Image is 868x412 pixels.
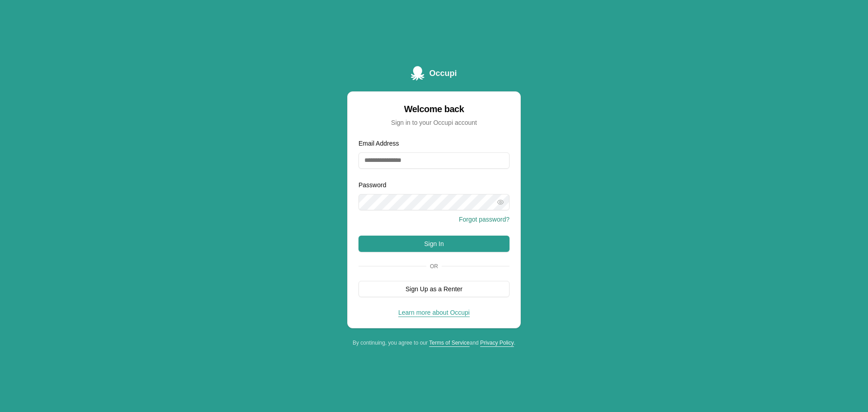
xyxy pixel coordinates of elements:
[347,339,521,346] div: By continuing, you agree to our and .
[359,103,509,115] div: Welcome back
[429,340,469,346] a: Terms of Service
[429,67,457,80] span: Occupi
[426,263,442,270] span: Or
[359,140,399,147] label: Email Address
[359,236,509,252] button: Sign In
[480,340,514,346] a: Privacy Policy
[411,66,457,81] a: Occupi
[359,118,509,127] div: Sign in to your Occupi account
[359,281,509,297] button: Sign Up as a Renter
[398,309,470,316] a: Learn more about Occupi
[459,215,509,224] button: Forgot password?
[359,181,386,189] label: Password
